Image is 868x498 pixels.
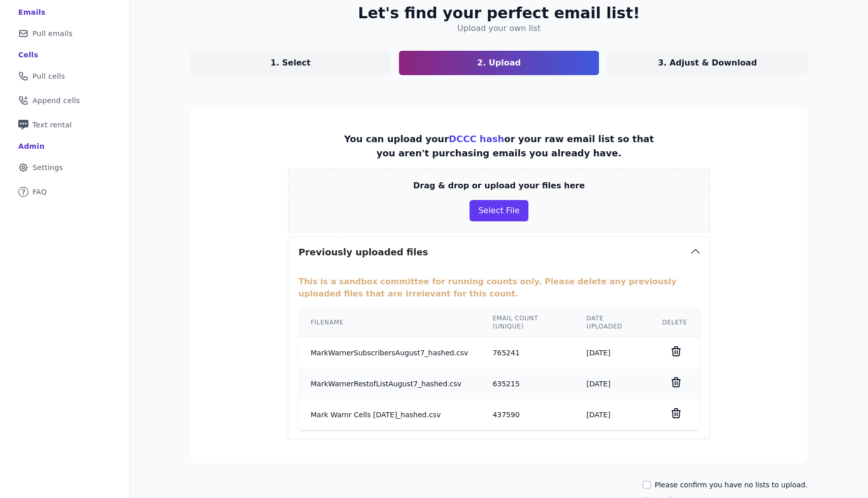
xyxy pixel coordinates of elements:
button: Select File [470,200,528,221]
p: 3. Adjust & Download [658,57,757,69]
a: DCCC hash [449,134,504,144]
h2: Let's find your perfect email list! [358,4,640,22]
td: [DATE] [574,337,650,369]
span: Text rental [32,120,72,130]
a: Pull emails [8,22,121,45]
td: MarkWarnerSubscribersAugust7_hashed.csv [298,337,480,369]
a: 3. Adjust & Download [607,51,808,75]
td: 437590 [480,399,574,430]
td: 635215 [480,368,574,399]
span: Pull cells [32,71,65,81]
p: Drag & drop or upload your files here [413,180,585,192]
a: 1. Select [190,51,391,75]
p: 2. Upload [477,57,521,69]
span: Pull emails [32,28,73,39]
a: FAQ [8,181,121,203]
th: Email count (unique) [480,308,574,337]
p: You can upload your or your raw email list so that you aren't purchasing emails you already have. [341,132,657,160]
th: Filename [298,308,480,337]
div: Emails [18,7,46,17]
td: [DATE] [574,368,650,399]
span: Settings [32,162,63,173]
span: Append cells [32,95,80,106]
div: Admin [18,141,45,151]
th: Delete [650,308,699,337]
a: Append cells [8,89,121,112]
h4: Upload your own list [457,22,541,35]
p: 1. Select [271,57,311,69]
div: Cells [18,50,38,60]
a: Pull cells [8,65,121,87]
td: MarkWarnerRestofListAugust7_hashed.csv [298,368,480,399]
td: [DATE] [574,399,650,430]
td: 765241 [480,337,574,369]
span: FAQ [32,187,47,197]
button: Previously uploaded files [288,237,710,268]
a: Settings [8,156,121,179]
a: Text rental [8,114,121,136]
p: This is a sandbox committee for running counts only. Please delete any previously uploaded files ... [298,276,699,300]
a: 2. Upload [399,51,599,75]
label: Please confirm you have no lists to upload. [655,480,808,490]
td: Mark Warnr Cells [DATE]_hashed.csv [298,399,480,430]
h3: Previously uploaded files [298,245,428,259]
th: Date uploaded [574,308,650,337]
